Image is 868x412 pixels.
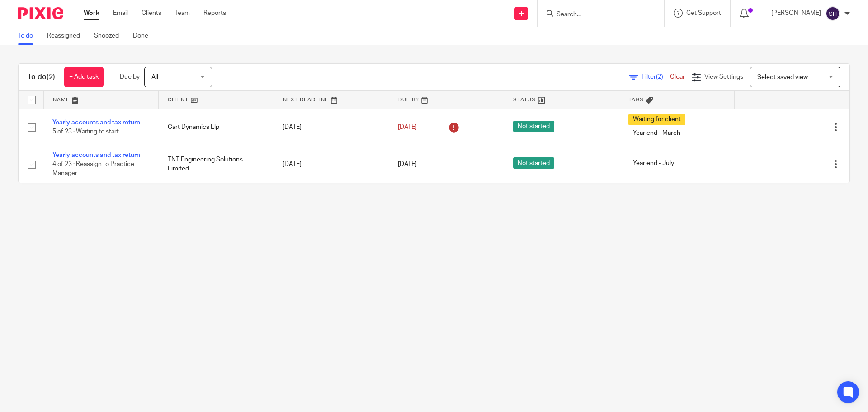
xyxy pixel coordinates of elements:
[203,9,226,18] a: Reports
[142,9,161,18] a: Clients
[274,109,389,146] td: [DATE]
[398,124,417,130] span: [DATE]
[628,114,685,125] span: Waiting for client
[159,146,274,183] td: TNT Engineering Solutions Limited
[175,9,190,18] a: Team
[159,109,274,146] td: Cart Dynamics Llp
[556,11,637,19] input: Search
[670,74,685,80] a: Clear
[656,74,663,80] span: (2)
[64,67,104,87] a: + Add task
[628,128,685,139] span: Year end - March
[704,74,743,80] span: View Settings
[113,9,128,18] a: Email
[757,74,808,81] span: Select saved view
[133,27,155,45] a: Done
[84,9,99,18] a: Work
[52,119,140,126] a: Yearly accounts and tax return
[826,6,840,21] img: svg%3E
[628,157,679,169] span: Year end - July
[18,7,63,19] img: Pixie
[94,27,126,45] a: Snoozed
[52,129,119,135] span: 5 of 23 · Waiting to start
[274,146,389,183] td: [DATE]
[52,152,140,158] a: Yearly accounts and tax return
[28,72,55,82] h1: To do
[18,27,40,45] a: To do
[52,161,134,177] span: 4 of 23 · Reassign to Practice Manager
[513,121,554,132] span: Not started
[513,157,554,169] span: Not started
[47,73,55,81] span: (2)
[642,74,670,80] span: Filter
[120,72,140,81] p: Due by
[47,27,87,45] a: Reassigned
[771,9,821,18] p: [PERSON_NAME]
[398,161,417,167] span: [DATE]
[628,97,644,102] span: Tags
[686,10,721,16] span: Get Support
[151,74,158,81] span: All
